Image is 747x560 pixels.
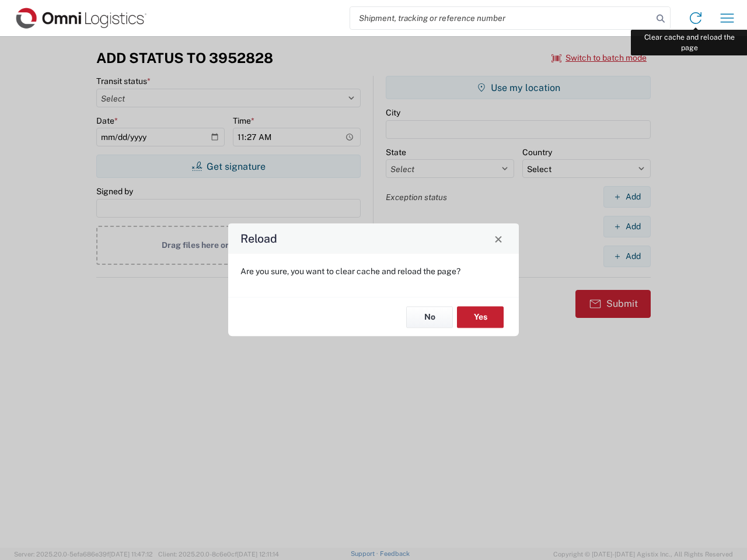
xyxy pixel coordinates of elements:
button: No [406,306,453,328]
input: Shipment, tracking or reference number [350,7,652,29]
h4: Reload [240,230,277,247]
p: Are you sure, you want to clear cache and reload the page? [240,266,507,276]
button: Close [490,230,507,247]
button: Yes [457,306,504,328]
